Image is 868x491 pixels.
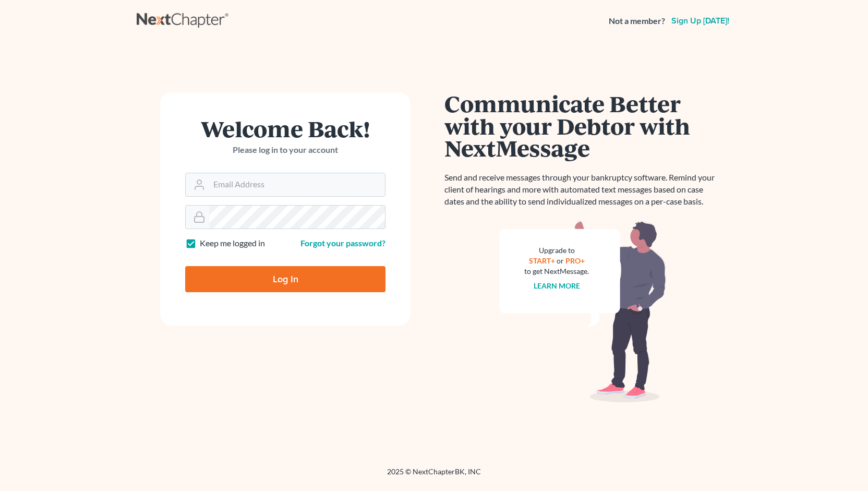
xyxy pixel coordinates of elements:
a: PRO+ [565,256,585,265]
a: Sign up [DATE]! [669,17,731,25]
a: Learn more [534,281,580,290]
img: nextmessage_bg-59042aed3d76b12b5cd301f8e5b87938c9018125f34e5fa2b7a6b67550977c72.svg [499,220,666,403]
input: Log In [185,266,385,292]
label: Keep me logged in [200,237,265,249]
div: 2025 © NextChapterBK, INC [137,466,731,485]
p: Send and receive messages through your bankruptcy software. Remind your client of hearings and mo... [444,172,721,208]
h1: Communicate Better with your Debtor with NextMessage [444,92,721,159]
a: START+ [529,256,555,265]
div: Upgrade to [524,245,589,256]
span: or [557,256,564,265]
a: Forgot your password? [300,238,385,248]
p: Please log in to your account [185,144,385,156]
strong: Not a member? [609,15,665,27]
input: Email Address [209,173,385,196]
div: to get NextMessage. [524,266,589,277]
h1: Welcome Back! [185,117,385,140]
